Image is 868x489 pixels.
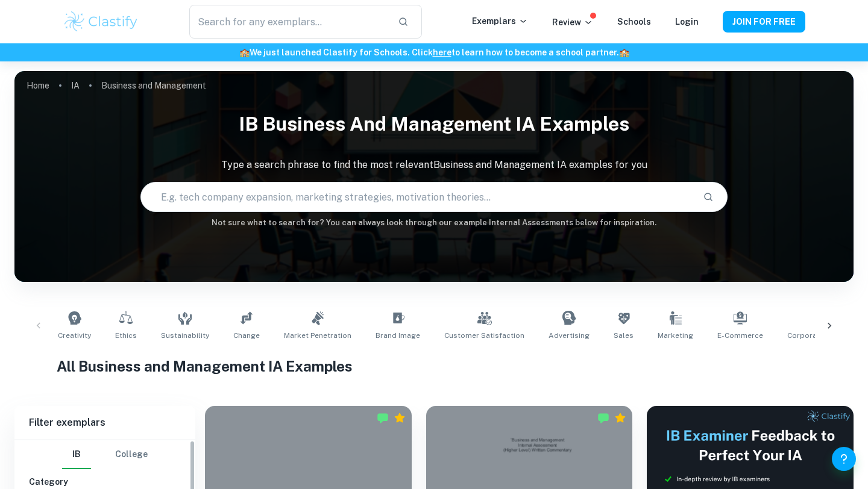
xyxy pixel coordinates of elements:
div: Premium [394,412,406,424]
h6: We just launched Clastify for Schools. Click to learn how to become a school partner. [2,46,866,59]
span: Corporate Profitability [787,330,867,341]
a: IA [71,77,80,94]
a: Login [675,17,699,26]
a: Schools [617,17,651,26]
span: Advertising [549,330,590,341]
button: JOIN FOR FREE [723,11,805,33]
span: Marketing [658,330,693,341]
span: Creativity [58,330,91,341]
p: Business and Management [101,79,206,92]
img: Marked [377,412,389,424]
input: E.g. tech company expansion, marketing strategies, motivation theories... [141,180,693,214]
span: Sustainability [161,330,209,341]
span: Sales [614,330,634,341]
input: Search for any exemplars... [189,5,388,39]
span: Customer Satisfaction [444,330,524,341]
h6: Not sure what to search for? You can always look through our example Internal Assessments below f... [14,217,854,229]
span: Ethics [115,330,137,341]
span: E-commerce [717,330,763,341]
span: Change [233,330,260,341]
span: Market Penetration [284,330,351,341]
a: Home [27,77,49,94]
p: Review [552,16,593,29]
h1: All Business and Management IA Examples [57,355,812,377]
span: 🏫 [619,48,629,57]
button: Help and Feedback [832,447,856,471]
button: College [115,440,148,469]
h6: Filter exemplars [14,406,195,440]
div: Premium [614,412,626,424]
p: Exemplars [472,14,528,28]
span: 🏫 [239,48,250,57]
h1: IB Business and Management IA examples [14,105,854,143]
button: IB [62,440,91,469]
div: Filter type choice [62,440,148,469]
img: Clastify logo [63,10,139,34]
p: Type a search phrase to find the most relevant Business and Management IA examples for you [14,158,854,172]
h6: Category [29,475,181,488]
a: here [433,48,451,57]
span: Brand Image [376,330,420,341]
button: Search [698,187,719,207]
img: Marked [597,412,609,424]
